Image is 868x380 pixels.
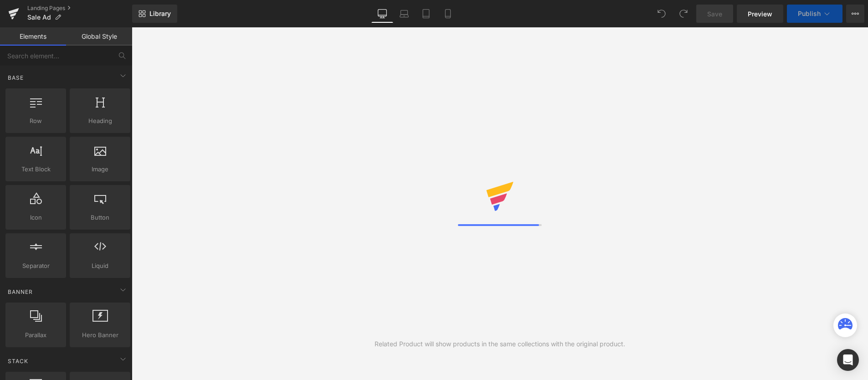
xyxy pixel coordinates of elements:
a: New Library [132,5,177,23]
span: Row [8,116,63,126]
button: Undo [652,5,671,23]
span: Liquid [72,261,128,271]
span: Library [149,10,171,18]
span: Stack [7,357,29,365]
a: Global Style [66,27,132,46]
span: Hero Banner [72,330,128,340]
div: Open Intercom Messenger [837,349,859,371]
button: Publish [787,5,842,23]
span: Banner [7,288,34,296]
a: Mobile [437,5,459,23]
span: Sale Ad [27,14,51,21]
button: More [846,5,864,23]
a: Desktop [371,5,393,23]
span: Button [72,213,128,222]
span: Heading [72,116,128,126]
button: Redo [674,5,693,23]
span: Save [707,9,722,19]
span: Image [72,164,128,174]
span: Base [7,73,25,82]
span: Parallax [8,330,63,340]
span: Icon [8,213,63,222]
span: Text Block [8,164,63,174]
a: Laptop [393,5,415,23]
a: Landing Pages [27,5,132,12]
a: Tablet [415,5,437,23]
span: Separator [8,261,63,271]
div: Related Product will show products in the same collections with the original product. [375,339,625,349]
a: Preview [737,5,783,23]
span: Preview [748,9,772,19]
span: Publish [798,10,821,17]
